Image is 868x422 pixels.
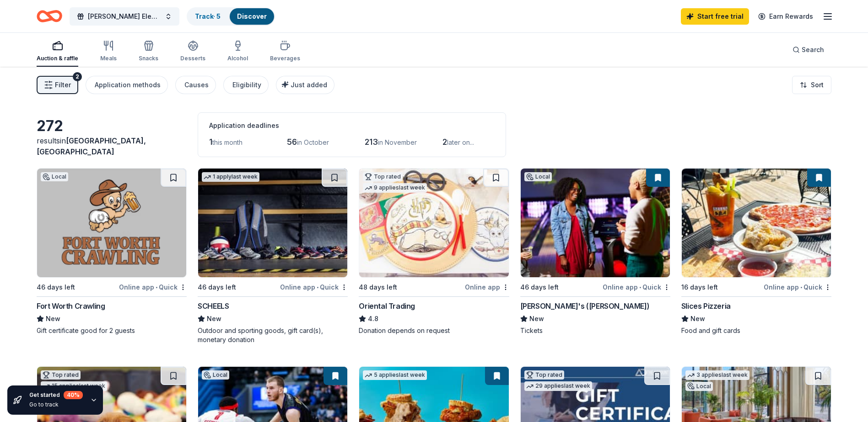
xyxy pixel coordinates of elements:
div: Local [524,172,552,181]
div: Fort Worth Crawling [37,301,105,311]
div: 46 days left [37,282,75,293]
div: Meals [100,55,117,62]
a: Discover [237,12,267,20]
span: • [639,284,641,291]
button: Desserts [180,37,205,67]
div: Causes [184,79,209,90]
div: Local [41,172,68,181]
a: Image for Oriental TradingTop rated9 applieslast week48 days leftOnline appOriental Trading4.8Don... [359,168,509,335]
button: Beverages [270,37,300,67]
button: [PERSON_NAME] Elementary PTA [70,7,179,26]
div: 272 [37,117,187,135]
span: Filter [55,79,71,90]
div: results [37,135,187,157]
div: Online app Quick [280,281,348,293]
div: Oriental Trading [359,301,415,311]
button: Snacks [139,37,158,67]
div: Donation depends on request [359,326,509,335]
div: 2 [73,72,82,81]
div: Beverages [270,55,300,62]
span: this month [212,138,243,146]
div: Gift certificate good for 2 guests [37,326,187,335]
span: New [690,313,705,324]
span: New [46,313,60,324]
div: Food and gift cards [681,326,831,335]
span: 4.8 [368,313,378,324]
div: Local [685,382,713,391]
div: 16 days left [681,282,718,293]
a: Home [37,5,62,27]
button: Filter2 [37,76,78,94]
span: Search [802,44,824,55]
button: Application methods [86,76,168,94]
span: in October [297,138,329,146]
div: 46 days left [520,282,559,293]
div: [PERSON_NAME]'s ([PERSON_NAME]) [520,301,650,311]
div: Go to track [29,401,83,408]
button: Sort [792,76,831,94]
div: 5 applies last week [363,370,427,380]
div: Auction & raffle [37,55,78,62]
a: Earn Rewards [753,8,819,25]
div: Slices Pizzeria [681,301,731,311]
img: Image for SCHEELS [198,169,347,277]
span: Sort [811,79,824,90]
div: Tickets [520,326,670,335]
div: Online app [465,281,509,293]
div: Top rated [524,370,564,380]
button: Causes [175,76,216,94]
div: Online app Quick [603,281,670,293]
span: 213 [365,137,378,147]
div: Desserts [180,55,205,62]
div: Snacks [139,55,158,62]
div: Outdoor and sporting goods, gift card(s), monetary donation [198,326,348,344]
div: 3 applies last week [685,370,749,380]
button: Track· 5Discover [187,7,275,26]
div: Online app Quick [764,281,831,293]
div: 29 applies last week [524,381,592,391]
button: Meals [100,37,117,67]
img: Image for Fort Worth Crawling [37,169,186,277]
img: Image for Andy B's (Denton) [521,169,670,277]
button: Eligibility [223,76,269,94]
span: 1 [209,137,212,147]
div: Application deadlines [209,120,495,131]
a: Image for Fort Worth CrawlingLocal46 days leftOnline app•QuickFort Worth CrawlingNewGift certific... [37,168,187,335]
span: New [207,313,221,324]
div: SCHEELS [198,301,229,311]
span: [GEOGRAPHIC_DATA], [GEOGRAPHIC_DATA] [37,136,146,156]
a: Image for Andy B's (Denton)Local46 days leftOnline app•Quick[PERSON_NAME]'s ([PERSON_NAME])NewTic... [520,168,670,335]
span: 56 [287,137,297,147]
img: Image for Oriental Trading [359,169,508,277]
button: Auction & raffle [37,37,78,67]
a: Image for Slices Pizzeria16 days leftOnline app•QuickSlices PizzeriaNewFood and gift cards [681,168,831,335]
span: • [317,284,318,291]
button: Search [785,41,831,59]
span: [PERSON_NAME] Elementary PTA [88,11,161,22]
span: New [529,313,544,324]
div: 48 days left [359,282,397,293]
div: Top rated [363,172,403,181]
div: Application methods [95,79,161,90]
span: later on... [447,138,474,146]
div: Local [202,370,229,380]
a: Track· 5 [195,12,221,20]
div: Top rated [41,370,81,380]
span: • [156,284,157,291]
button: Alcohol [227,37,248,67]
div: Online app Quick [119,281,187,293]
span: • [800,284,802,291]
span: Just added [291,81,327,89]
div: Eligibility [232,79,261,90]
div: Get started [29,391,83,399]
div: 40 % [64,391,83,399]
div: 1 apply last week [202,172,259,182]
img: Image for Slices Pizzeria [682,169,831,277]
a: Image for SCHEELS1 applylast week46 days leftOnline app•QuickSCHEELSNewOutdoor and sporting goods... [198,168,348,344]
div: Alcohol [227,55,248,62]
span: in [37,136,146,156]
div: 46 days left [198,282,236,293]
span: 2 [442,137,447,147]
span: in November [378,138,417,146]
button: Just added [276,76,334,94]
